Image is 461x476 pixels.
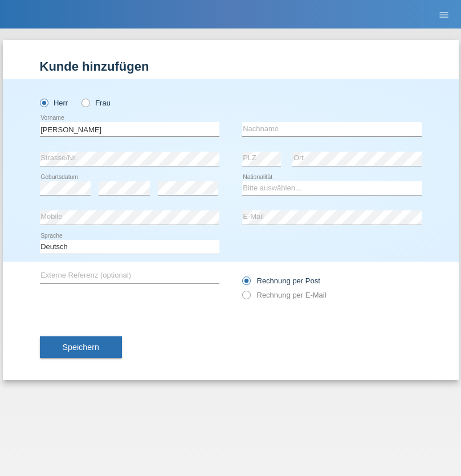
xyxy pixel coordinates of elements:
[242,276,250,291] input: Rechnung per Post
[242,291,250,305] input: Rechnung per E-Mail
[40,336,122,358] button: Speichern
[242,276,320,285] label: Rechnung per Post
[40,59,422,74] h1: Kunde hinzufügen
[63,343,99,352] span: Speichern
[40,99,47,106] input: Herr
[81,99,111,107] label: Frau
[81,99,89,106] input: Frau
[242,291,327,299] label: Rechnung per E-Mail
[40,99,68,107] label: Herr
[433,11,455,18] a: menu
[438,9,450,21] i: menu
